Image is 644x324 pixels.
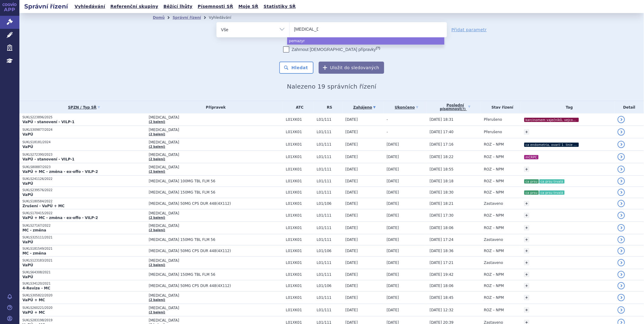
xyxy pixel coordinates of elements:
i: ca prsu trvalá [539,191,565,195]
p: SUKLS181549/2021 [22,247,146,251]
span: L01XK01 [286,284,314,288]
a: + [524,167,529,172]
strong: VaPÚ + MC [22,298,45,302]
span: - [387,117,388,122]
p: SUKLS241126/2022 [22,177,146,181]
span: Nalezeno 19 správních řízení [287,83,376,90]
th: RS [314,101,343,113]
p: SUKLS34120/2021 [22,282,146,286]
span: [MEDICAL_DATA] 150MG TBL FLM 56 [149,190,283,194]
p: SUKLS283198/2019 [22,318,146,322]
a: Moje SŘ [236,2,260,11]
strong: VaPÚ + MC - změna - ex-offo - VILP-2 [22,216,98,220]
span: [MEDICAL_DATA] [149,128,283,132]
span: [DATE] [387,295,399,300]
span: [MEDICAL_DATA] [149,318,283,322]
span: [DATE] [345,155,358,159]
span: L01/111 [317,213,343,218]
span: [DATE] [345,238,358,242]
a: detail [618,236,625,243]
span: L01XK01 [286,308,314,312]
span: [DATE] [345,213,358,218]
span: [DATE] 18:55 [430,167,454,171]
span: [DATE] 17:16 [430,142,454,147]
span: [MEDICAL_DATA] [149,153,283,157]
span: L01XK01 [286,261,314,265]
p: SUKLS170415/2022 [22,211,146,215]
p: SUKLS239576/2022 [22,188,146,192]
span: - [387,130,388,134]
strong: VaPÚ [22,132,33,137]
span: [DATE] [387,167,399,171]
a: (2 balení) [149,263,165,267]
span: [DATE] [387,238,399,242]
span: [DATE] [345,179,358,183]
a: detail [618,212,625,219]
th: Tag [521,101,615,113]
span: ROZ – NPM [484,213,504,218]
a: detail [618,189,625,196]
span: [MEDICAL_DATA] 100MG TBL FLM 56 [149,179,283,183]
span: [DATE] [345,117,358,122]
strong: VaPÚ [22,275,33,279]
a: detail [618,247,625,255]
span: [MEDICAL_DATA] [149,115,283,120]
i: ca prsu [524,191,539,195]
a: (2 balení) [149,120,165,123]
span: L01XK01 [286,249,314,253]
span: ROZ – NPM [484,179,504,183]
a: detail [618,224,625,231]
span: [DATE] 18:30 [430,190,454,194]
a: SPZN / Typ SŘ [22,103,146,112]
span: [DATE] [345,261,358,265]
span: [DATE] [345,295,358,300]
a: detail [618,294,625,301]
span: L01XK01 [286,167,314,171]
span: [DATE] [345,249,358,253]
strong: VaPÚ [22,263,33,267]
a: (2 balení) [149,145,165,148]
abbr: (?) [376,46,380,50]
p: SUKLS80887/2023 [22,165,146,169]
a: (2 balení) [149,298,165,302]
span: [DATE] [345,284,358,288]
span: ROZ – NPM [484,284,504,288]
span: [MEDICAL_DATA] 150MG TBL FLM 56 [149,238,283,242]
span: ROZ – NPM [484,142,504,147]
span: [DATE] [387,190,399,194]
span: [DATE] [387,308,399,312]
a: Vyhledávání [73,2,107,11]
p: SUKLS260221/2020 [22,306,146,310]
a: Ukončeno [387,103,427,112]
span: L01XK01 [286,142,314,147]
button: Hledat [279,62,314,74]
i: karcinomem vaječníků, vejcovodu nebo primárně peritoneálním karcinomem [524,118,579,122]
a: + [524,237,529,242]
span: [DATE] 18:06 [430,226,454,230]
a: detail [618,271,625,278]
span: [DATE] 19:42 [430,272,454,277]
span: [MEDICAL_DATA] 50MG CPS DUR 448(4X112) [149,201,283,206]
span: [DATE] 17:30 [430,213,454,218]
a: (2 balení) [149,216,165,219]
button: Uložit do sledovaných [319,62,384,74]
span: L01/111 [317,167,343,171]
span: L01/111 [317,238,343,242]
span: [DATE] [345,226,358,230]
a: + [524,283,529,289]
span: L01/111 [317,295,343,300]
span: L01/111 [317,179,343,183]
li: pemazyr [287,37,444,45]
span: [DATE] [345,190,358,194]
span: L01/111 [317,155,343,159]
span: Zastaveno [484,238,503,242]
p: SUKLS64308/2021 [22,270,146,275]
span: [DATE] 17:40 [430,130,454,134]
a: Zahájeno [345,103,384,112]
span: [DATE] [387,155,399,159]
span: L01XK01 [286,295,314,300]
strong: VaPÚ [22,145,33,149]
p: SUKLS18181/2024 [22,140,146,144]
a: detail [618,282,625,289]
span: ROZ – NPM [484,226,504,230]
